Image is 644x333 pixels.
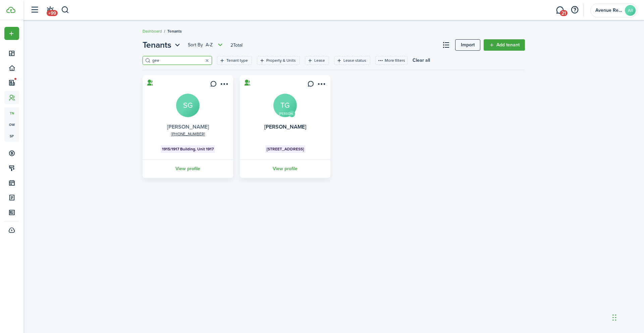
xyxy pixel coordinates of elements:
span: Avenue Real Estate [595,8,622,13]
filter-tag-label: Lease status [343,57,366,63]
a: tn [4,107,19,119]
iframe: Chat Widget [529,260,644,333]
a: Notifications [44,2,56,19]
a: sp [4,130,19,142]
a: View profile [142,159,234,178]
input: Search here... [151,57,210,64]
span: 21 [560,10,568,16]
a: [PHONE_NUMBER] [171,131,205,137]
a: Messaging [553,2,566,19]
span: Tenants [167,28,182,34]
button: Open sidebar [28,4,41,16]
button: Open menu [143,39,182,51]
button: Open menu [188,41,224,49]
a: Add tenant [484,39,525,51]
a: View profile [239,159,331,178]
filter-tag: Open filter [334,56,370,65]
a: ow [4,119,19,130]
button: More filters [375,56,408,65]
avatar-text: AR [625,5,636,16]
header-page-total: 2 Total [230,42,243,49]
a: TG [273,94,297,117]
button: Sort byA-Z [188,41,224,49]
button: Clear search [202,56,212,65]
filter-tag: Open filter [217,56,252,65]
button: Open menu [218,81,229,90]
button: Clear all [413,56,430,65]
filter-tag: Open filter [305,56,329,65]
span: [STREET_ADDRESS] [267,146,304,152]
filter-tag-label: Property & Units [266,57,296,63]
button: Search [61,4,69,16]
button: Open menu [316,81,326,90]
a: [PERSON_NAME] [167,123,209,131]
filter-tag: Open filter [257,56,300,65]
a: SG [176,94,200,117]
span: Tenants [143,39,171,51]
span: +99 [47,10,58,16]
a: [PERSON_NAME] [264,123,306,131]
a: Import [455,39,480,51]
avatar-text: [PERSON_NAME] [288,110,295,117]
button: Tenants [143,39,182,51]
span: 1915/1917 Building, Unit 1917 [162,146,214,152]
filter-tag-label: Lease [314,57,325,63]
a: Dashboard [143,28,162,34]
button: Open menu [4,27,19,40]
filter-tag-label: Tenant type [226,57,248,63]
div: Drag [612,307,616,328]
span: Sort by [188,42,206,48]
img: TenantCloud [6,7,15,13]
span: A-Z [206,42,213,48]
button: Open resource center [569,4,580,16]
